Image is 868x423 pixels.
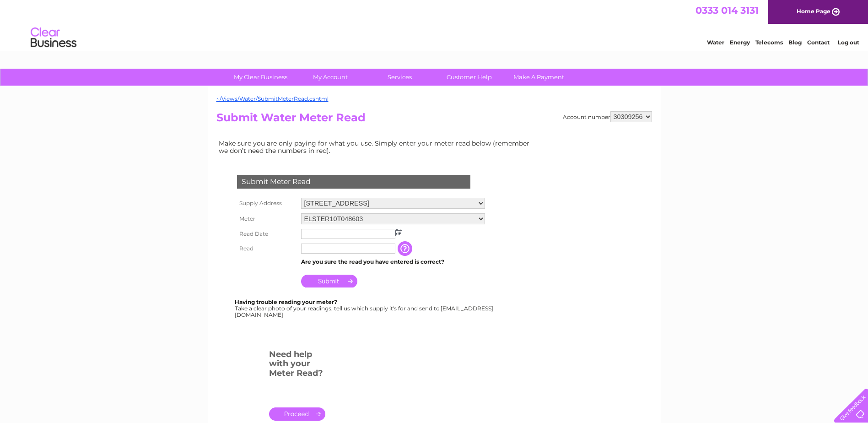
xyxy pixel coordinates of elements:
[788,39,802,46] a: Blog
[216,95,329,102] a: ~/Views/Water/SubmitMeterRead.cshtml
[235,298,337,305] b: Having trouble reading your meter?
[235,299,495,318] div: Take a clear photo of your readings, tell us which supply it's for and send to [EMAIL_ADDRESS][DO...
[216,111,652,129] h2: Submit Water Meter Read
[301,275,357,287] input: Submit
[398,241,414,256] input: Information
[269,407,325,421] a: .
[223,69,298,86] a: My Clear Business
[235,241,299,256] th: Read
[299,256,487,268] td: Are you sure the read you have entered is correct?
[838,39,859,46] a: Log out
[707,39,724,46] a: Water
[235,227,299,241] th: Read Date
[235,211,299,227] th: Meter
[235,195,299,211] th: Supply Address
[218,5,651,44] div: Clear Business is a trading name of Verastar Limited (registered in [GEOGRAPHIC_DATA] No. 3667643...
[695,5,759,16] a: 0333 014 3131
[216,137,537,157] td: Make sure you are only paying for what you use. Simply enter your meter read below (remember we d...
[292,69,368,86] a: My Account
[362,69,437,86] a: Services
[501,69,577,86] a: Make A Payment
[755,39,783,46] a: Telecoms
[730,39,750,46] a: Energy
[807,39,830,46] a: Contact
[431,69,507,86] a: Customer Help
[237,175,470,189] div: Submit Meter Read
[563,111,652,122] div: Account number
[30,24,77,52] img: logo.png
[269,348,325,383] h3: Need help with your Meter Read?
[395,229,402,236] img: ...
